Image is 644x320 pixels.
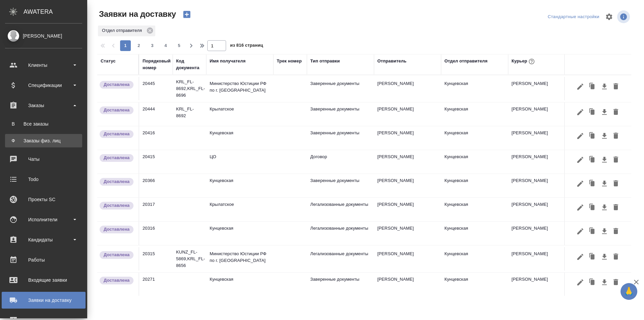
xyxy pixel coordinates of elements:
button: Клонировать [586,153,599,166]
div: Документы доставлены, фактическая дата доставки проставиться автоматически [99,201,135,210]
div: Чаты [5,154,82,164]
td: 20316 [139,222,173,245]
a: ФЗаказы физ. лиц [5,134,82,147]
td: Заверенные документы [307,77,374,100]
a: Todo [2,171,86,188]
td: [PERSON_NAME] [374,102,441,126]
button: Клонировать [586,80,599,93]
div: Курьер [512,57,536,66]
td: [PERSON_NAME] [508,77,575,100]
div: Работы [5,255,82,265]
div: Входящие заявки [5,275,82,285]
td: Кунцевская [441,273,508,296]
td: [PERSON_NAME] [374,174,441,197]
td: [PERSON_NAME] [374,126,441,150]
button: Удалить [610,106,622,119]
a: Работы [2,252,86,268]
button: Клонировать [586,130,599,142]
button: Редактировать [575,276,586,289]
td: [PERSON_NAME] [508,273,575,296]
div: Документы доставлены, фактическая дата доставки проставиться автоматически [99,80,135,89]
p: Доставлена [104,178,129,185]
p: Доставлена [104,202,129,209]
td: [PERSON_NAME] [508,150,575,174]
td: [PERSON_NAME] [508,126,575,150]
div: Статус [101,58,116,64]
td: Легализованные документы [307,247,374,271]
td: Кунцевская [441,222,508,245]
td: Легализованные документы [307,222,374,245]
span: Настроить таблицу [601,9,617,25]
p: Отдел отправителя [102,27,144,34]
td: Крылатское [206,198,273,221]
td: 20366 [139,174,173,197]
span: Заявки на доставку [97,9,176,19]
div: Код документа [176,58,203,71]
td: Кунцевская [441,174,508,197]
td: Кунцевская [441,126,508,150]
td: Кунцевская [206,273,273,296]
p: Доставлена [104,81,129,88]
button: Клонировать [586,177,599,190]
div: Заявки на доставку [5,295,82,305]
div: Отправитель [377,58,407,64]
td: [PERSON_NAME] [508,247,575,271]
p: Доставлена [104,277,129,284]
div: Все заказы [8,121,79,127]
span: 5 [174,42,184,49]
td: 20444 [139,102,173,126]
p: Доставлена [104,107,129,113]
td: Кунцевская [441,198,508,221]
button: Редактировать [575,153,586,166]
td: 20415 [139,150,173,174]
td: Кунцевская [206,222,273,245]
button: Скачать [599,80,610,93]
div: Трек номер [277,58,302,64]
button: Клонировать [586,276,599,289]
td: Заверенные документы [307,273,374,296]
td: [PERSON_NAME] [374,273,441,296]
td: [PERSON_NAME] [374,198,441,221]
div: Документы доставлены, фактическая дата доставки проставиться автоматически [99,225,135,234]
td: [PERSON_NAME] [508,198,575,221]
span: 4 [160,42,171,49]
td: 20416 [139,126,173,150]
div: Документы доставлены, фактическая дата доставки проставиться автоматически [99,130,135,139]
button: Удалить [610,80,622,93]
td: Кунцевская [441,150,508,174]
a: Чаты [2,151,86,168]
button: Скачать [599,106,610,119]
button: Удалить [610,225,622,238]
div: Порядковый номер [143,58,171,71]
button: Удалить [610,276,622,289]
div: Заказы физ. лиц [8,137,79,144]
td: KUNZ_FL-5869,KRL_FL-8656 [173,245,206,272]
td: Кунцевская [206,126,273,150]
td: [PERSON_NAME] [374,247,441,271]
p: Доставлена [104,154,129,161]
td: [PERSON_NAME] [374,77,441,100]
button: 🙏 [621,283,637,300]
div: Документы доставлены, фактическая дата доставки проставиться автоматически [99,276,135,285]
a: Заявки на доставку [2,292,86,309]
td: Заверенные документы [307,174,374,197]
div: [PERSON_NAME] [5,32,82,40]
div: Имя получателя [210,58,246,64]
button: Удалить [610,177,622,190]
button: Удалить [610,201,622,214]
button: Скачать [599,177,610,190]
p: Доставлена [104,226,129,233]
td: 20271 [139,273,173,296]
span: 3 [147,42,158,49]
td: KRL_FL-8692,KRL_FL-8696 [173,75,206,102]
div: Документы доставлены, фактическая дата доставки проставиться автоматически [99,250,135,260]
button: Создать [179,9,195,20]
div: Todo [5,174,82,184]
td: Кунцевская [206,174,273,197]
td: 20317 [139,198,173,221]
button: 4 [160,40,171,51]
button: Скачать [599,130,610,142]
div: Клиенты [5,60,82,70]
div: Кандидаты [5,235,82,245]
button: Удалить [610,250,622,263]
